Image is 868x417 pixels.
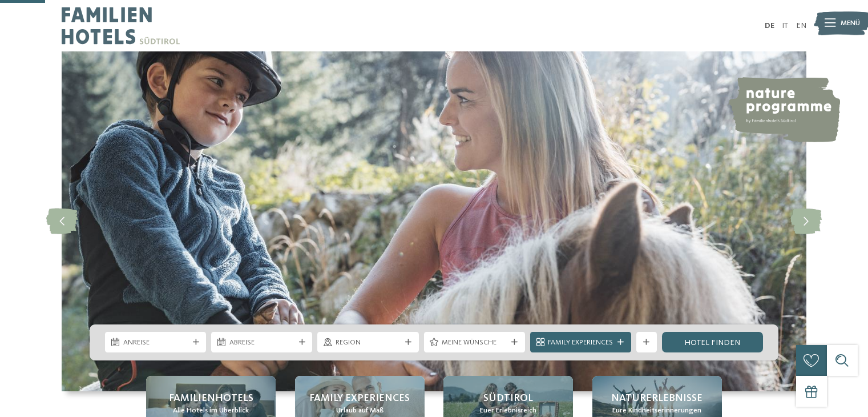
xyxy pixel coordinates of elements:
[782,22,788,30] a: IT
[123,338,188,348] span: Anreise
[612,406,701,416] span: Eure Kindheitserinnerungen
[169,391,253,406] span: Familienhotels
[336,338,401,348] span: Region
[483,391,533,406] span: Südtirol
[62,51,806,391] img: Familienhotels Südtirol: The happy family places
[662,332,763,352] a: Hotel finden
[796,22,806,30] a: EN
[548,338,613,348] span: Family Experiences
[611,391,703,406] span: Naturerlebnisse
[841,18,860,29] span: Menü
[727,77,840,142] img: nature programme by Familienhotels Südtirol
[765,22,774,30] a: DE
[173,406,249,416] span: Alle Hotels im Überblick
[442,338,507,348] span: Meine Wünsche
[309,391,410,406] span: Family Experiences
[336,406,383,416] span: Urlaub auf Maß
[229,338,294,348] span: Abreise
[480,406,536,416] span: Euer Erlebnisreich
